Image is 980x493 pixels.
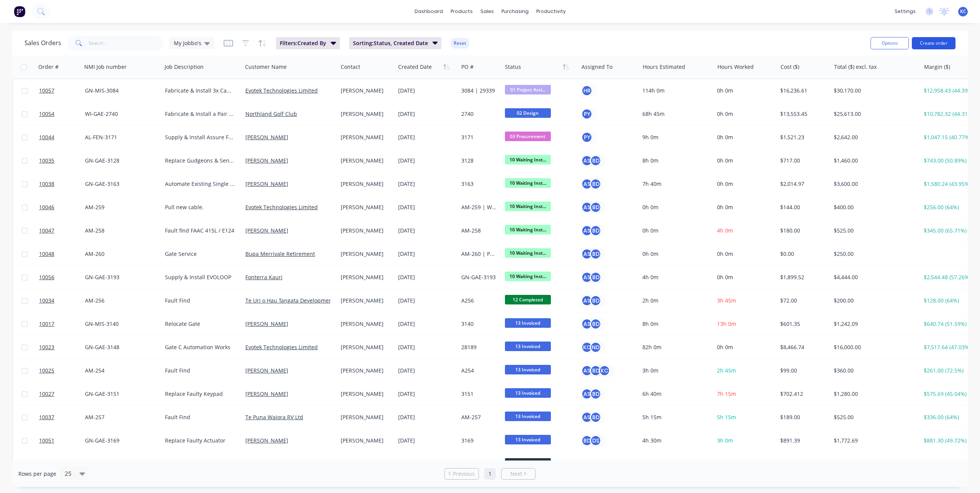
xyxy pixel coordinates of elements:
[85,250,155,258] div: AM-260
[341,390,389,398] div: [PERSON_NAME]
[924,367,972,374] div: $261.00 (72.5%)
[85,110,155,118] div: WI-GAE-2740
[245,460,296,467] a: Solid Civil Solutions
[581,435,601,446] button: BDDS
[717,180,733,187] span: 0h 0m
[590,342,601,353] div: ND
[39,359,85,382] a: 10025
[85,320,155,328] div: GN-MIS-3140
[85,367,155,374] div: AM-254
[398,110,455,118] div: [DATE]
[447,6,477,17] div: products
[924,110,972,118] div: $10,782.32 (44.31%)
[642,367,707,374] div: 3h 0m
[245,273,283,281] a: Fonterra Kauri
[717,250,733,257] span: 0h 0m
[245,297,344,304] a: Te Uri o Hau Tangata Development Ltd
[505,318,551,328] span: 13 Invoiced
[39,133,54,141] span: 10044
[14,6,25,17] img: Factory
[165,390,235,398] div: Replace Faulty Keypad
[642,227,707,234] div: 0h 0m
[165,273,235,281] div: Supply & Install EVOLOOP
[498,6,532,17] div: purchasing
[834,273,913,281] div: $4,444.00
[477,6,498,17] div: sales
[642,87,707,94] div: 114h 0m
[85,157,155,164] div: GN-GAE-3128
[717,110,733,117] span: 0h 0m
[353,39,428,47] span: Sorting: Status, Created Date
[924,157,972,164] div: $743.00 (50.89%)
[85,227,155,234] div: AM-258
[717,133,733,141] span: 0h 0m
[590,178,601,190] div: BD
[245,413,303,421] a: Te Puna Waiora RV Ltd
[461,227,497,234] div: AM-258
[39,242,85,265] a: 10048
[642,273,707,281] div: 4h 0m
[280,39,326,47] span: Filters: Created By
[581,202,601,213] button: ASBD
[834,343,913,351] div: $16,000.00
[642,133,707,141] div: 9h 0m
[780,180,825,188] div: $2,014.97
[461,343,497,351] div: 28189
[398,343,455,351] div: [DATE]
[398,367,455,374] div: [DATE]
[85,343,155,351] div: GN-GAE-3148
[24,39,61,47] h1: Sales Orders
[165,343,235,351] div: Gate C Automation Works
[85,203,155,211] div: AM-259
[245,367,288,374] a: [PERSON_NAME]
[39,266,85,289] a: 10056
[39,367,54,374] span: 10025
[834,297,913,304] div: $200.00
[461,297,497,304] div: A256
[912,37,955,49] button: Create order
[834,63,877,71] div: Total ($) excl. tax
[590,155,601,166] div: BD
[165,367,235,374] div: Fault Find
[780,273,825,281] div: $1,899.52
[590,365,601,376] div: BD
[341,133,389,141] div: [PERSON_NAME]
[245,390,288,397] a: [PERSON_NAME]
[642,250,707,258] div: 0h 0m
[581,248,601,260] button: ASBD
[39,437,54,444] span: 10051
[924,227,972,234] div: $345.00 (65.71%)
[245,250,315,257] a: Bupa Merrivale Retirement
[581,295,601,306] button: ASBD
[581,318,593,330] div: AS
[924,203,972,211] div: $256.00 (64%)
[341,437,389,444] div: [PERSON_NAME]
[924,180,972,188] div: $1,580.24 (43.95%)
[398,180,455,188] div: [DATE]
[461,133,497,141] div: 3171
[165,133,235,141] div: Supply & Install Assure Fencing with Custom Posts.
[39,312,85,335] a: 10017
[780,227,825,234] div: $180.00
[411,6,447,17] a: dashboard
[780,320,825,328] div: $601.35
[245,227,288,234] a: [PERSON_NAME]
[642,343,707,351] div: 82h 0m
[581,225,593,236] div: AS
[165,413,235,421] div: Fault Find
[461,250,497,258] div: AM-260 | PO243775
[581,342,593,353] div: KC
[39,343,54,351] span: 10023
[590,295,601,306] div: BD
[165,180,235,188] div: Automate Existing Single Leaf Swing Gate
[581,202,593,213] div: AS
[85,390,155,398] div: GN-GAE-3151
[398,250,455,258] div: [DATE]
[398,390,455,398] div: [DATE]
[461,413,497,421] div: AM-257
[85,273,155,281] div: GN-GAE-3193
[39,289,85,312] a: 10034
[85,180,155,188] div: GN-GAE-3163
[39,157,54,164] span: 10035
[39,180,54,188] span: 10038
